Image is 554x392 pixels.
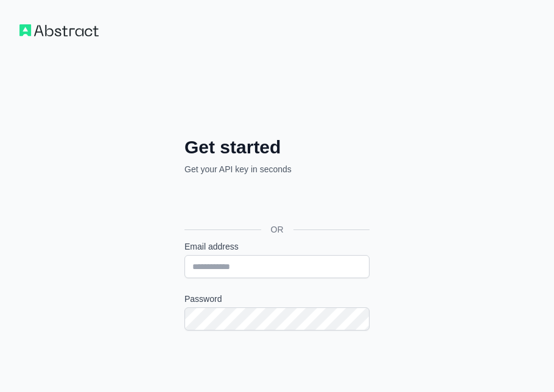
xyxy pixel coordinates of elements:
[184,163,370,175] p: Get your API key in seconds
[184,136,370,158] h2: Get started
[178,189,373,215] iframe: Sign in with Google Button
[261,223,293,236] span: OR
[184,240,370,253] label: Email address
[19,24,99,37] img: Workflow
[184,293,370,305] label: Password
